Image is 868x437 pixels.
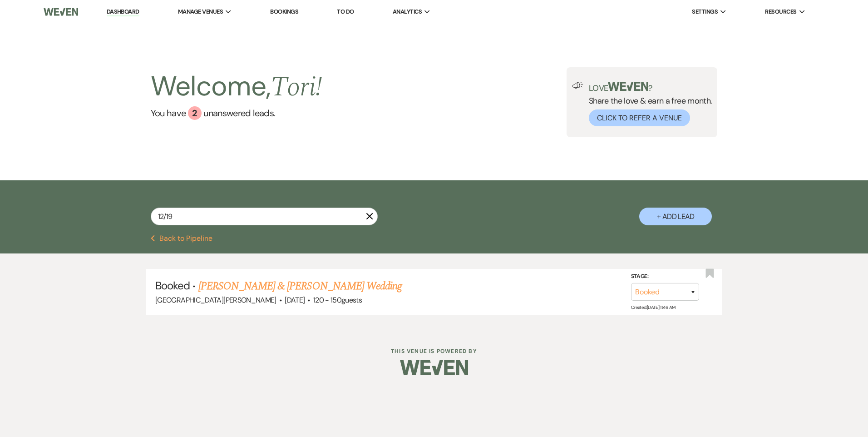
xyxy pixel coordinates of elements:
span: Manage Venues [178,7,223,16]
input: Search by name, event date, email address or phone number [151,208,378,225]
span: Created: [DATE] 11:46 AM [631,304,675,310]
img: loud-speaker-illustration.svg [572,82,583,89]
span: Tori ! [271,66,322,108]
div: 2 [188,106,202,120]
img: Weven Logo [44,2,78,21]
a: You have 2 unanswered leads. [151,106,322,120]
img: weven-logo-green.svg [608,82,648,91]
h2: Welcome, [151,67,322,106]
a: Dashboard [107,8,139,16]
span: [GEOGRAPHIC_DATA][PERSON_NAME] [155,295,276,305]
button: + Add Lead [639,208,712,225]
span: [DATE] [285,295,305,305]
label: Stage: [631,272,699,282]
span: Analytics [393,7,422,16]
span: Settings [692,7,718,16]
a: Bookings [270,8,298,15]
div: Share the love & earn a free month. [583,82,712,126]
a: To Do [337,8,354,15]
a: [PERSON_NAME] & [PERSON_NAME] Wedding [198,278,402,294]
span: 120 - 150 guests [313,295,362,305]
span: Booked [155,278,190,293]
img: Weven Logo [400,352,468,383]
button: Back to Pipeline [151,235,213,242]
button: Click to Refer a Venue [589,109,690,126]
p: Love ? [589,82,712,92]
span: Resources [765,7,796,16]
